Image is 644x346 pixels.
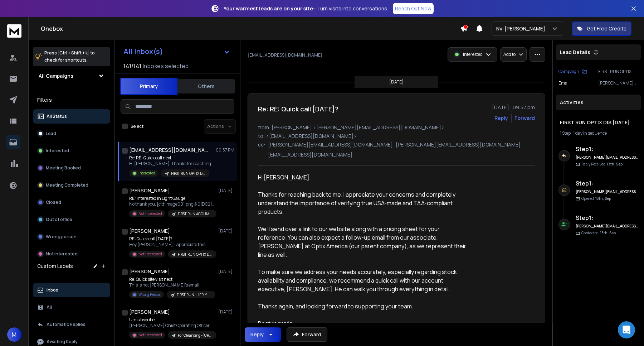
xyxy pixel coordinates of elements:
[595,196,611,201] span: 13th, Sep
[389,79,404,85] p: [DATE]
[618,321,635,338] div: Open Intercom Messenger
[218,188,234,193] p: [DATE]
[171,171,205,176] p: FIRST RUN OPTIX DIS [DATE]
[503,52,516,57] p: Add to
[138,332,162,338] p: Not Interested
[41,24,460,33] h1: Onebox
[560,130,637,136] div: |
[581,162,623,167] p: Reply Received
[218,309,234,315] p: [DATE]
[46,200,61,205] p: Closed
[258,104,338,114] h1: Re: RE: Quick call [DATE]?
[258,319,467,336] div: Best regards, [PERSON_NAME]
[39,72,73,80] h1: All Campaigns
[287,327,327,342] button: Forward
[129,236,215,242] p: RE: Quick call [DATE]?
[258,173,467,182] div: Hi [PERSON_NAME],
[218,228,234,234] p: [DATE]
[33,195,110,210] button: Closed
[576,145,638,153] h6: Step 1 :
[216,147,234,153] p: 09:57 PM
[607,162,623,167] span: 13th, Sep
[33,178,110,192] button: Meeting Completed
[598,80,638,86] p: [PERSON_NAME][EMAIL_ADDRESS][DOMAIN_NAME]
[576,155,638,160] h6: [PERSON_NAME][EMAIL_ADDRESS][DOMAIN_NAME]
[7,327,21,342] button: M
[395,5,431,12] p: Reach Out Now
[33,247,110,261] button: Not Interested
[250,331,264,338] div: Reply
[587,25,626,32] p: Get Free Credits
[129,317,215,323] p: Unsubscribe
[129,187,170,194] h1: [PERSON_NAME]
[514,115,535,122] div: Forward
[581,230,616,236] p: Contacted
[46,182,88,188] p: Meeting Completed
[572,21,631,36] button: Get Free Credits
[33,95,110,105] h3: Filters
[129,268,170,275] h1: [PERSON_NAME]
[33,300,110,314] button: All
[494,115,508,122] button: Reply
[258,225,467,259] div: We’ll send over a link to our website along with a pricing sheet for your reference. You can also...
[224,5,387,12] p: – Turn visits into conversations
[258,133,535,140] p: to: <[EMAIL_ADDRESS][DOMAIN_NAME]>
[560,119,637,126] h1: FIRST RUN OPTIX DIS [DATE]
[129,196,215,201] p: RE: Interested in Light Gauge
[33,230,110,244] button: Wrong person
[37,263,73,270] h3: Custom Labels
[463,52,483,57] p: Interested
[129,323,215,328] p: [PERSON_NAME] Chief Operating Officer
[44,49,95,64] p: Press to check for shortcuts.
[7,24,21,38] img: logo
[47,322,86,327] p: Automatic Replies
[178,211,212,217] p: FIRST RUN ACCUMEN 25-29
[123,62,141,70] span: 141 / 141
[33,126,110,141] button: Lead
[581,196,611,201] p: Opened
[131,124,143,129] label: Select
[258,124,535,131] p: from: [PERSON_NAME] <[PERSON_NAME][EMAIL_ADDRESS][DOMAIN_NAME]>
[138,251,162,257] p: Not Interested
[576,213,638,222] h6: Step 1 :
[178,333,212,338] p: For Cleansing -[URL] [DATE]
[492,104,535,111] p: [DATE] : 09:57 pm
[558,80,570,86] p: Email
[138,211,162,216] p: Not Interested
[598,69,638,75] p: FIRST RUN OPTIX DIS [DATE]
[129,277,215,282] p: Re: Quick site visit next
[129,308,170,316] h1: [PERSON_NAME]
[224,5,313,12] strong: Your warmest leads are on your site
[58,49,89,57] span: Ctrl + Shift + k
[177,78,235,94] button: Others
[245,327,281,342] button: Reply
[129,201,215,207] p: No thank you. [cid:image001.png@01DC2188.0C312B10] [PERSON_NAME]
[258,141,265,158] p: cc:
[600,230,616,235] span: 13th, Sep
[46,165,81,171] p: Meeting Booked
[258,190,467,216] div: Thanks for reaching back to me. I appreciate your concerns and completely understand the importan...
[123,48,163,55] h1: All Inbox(s)
[47,114,67,119] p: All Status
[46,148,69,154] p: Interested
[138,292,161,297] p: Wrong Person
[118,44,236,59] button: All Inbox(s)
[576,189,638,194] h6: [PERSON_NAME][EMAIL_ADDRESS][DOMAIN_NAME]
[47,339,78,345] p: Awaiting Reply
[129,227,170,235] h1: [PERSON_NAME]
[129,282,215,288] p: This is not [PERSON_NAME]'s email
[33,161,110,175] button: Meeting Booked
[496,25,548,32] p: NV-[PERSON_NAME]
[560,130,571,136] span: 1 Step
[129,161,215,167] p: Hi [PERSON_NAME], Thanks for reaching back
[120,78,177,95] button: Primary
[33,283,110,297] button: Inbox
[33,144,110,158] button: Interested
[396,141,521,148] p: [PERSON_NAME][EMAIL_ADDRESS][DOMAIN_NAME]
[573,130,607,136] span: 1 day in sequence
[129,146,208,154] h1: [EMAIL_ADDRESS][DOMAIN_NAME]
[248,52,322,58] p: [EMAIL_ADDRESS][DOMAIN_NAME]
